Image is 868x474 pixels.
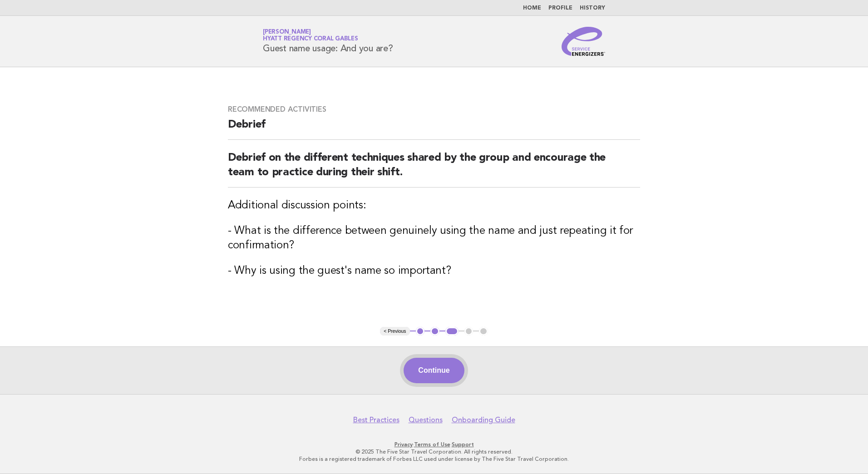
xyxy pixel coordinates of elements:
[156,455,712,463] p: Forbes is a registered trademark of Forbes LLC used under license by The Five Star Travel Corpora...
[156,441,712,448] p: · ·
[404,358,464,383] button: Continue
[409,415,443,425] a: Questions
[562,27,605,56] img: Service Energizers
[353,415,399,425] a: Best Practices
[416,327,425,336] button: 1
[380,327,409,336] button: < Previous
[228,224,640,253] h3: - What is the difference between genuinely using the name and just repeating it for confirmation?
[228,105,640,114] h3: Recommended activities
[263,29,358,42] a: [PERSON_NAME]Hyatt Regency Coral Gables
[228,151,640,188] h2: Debrief on the different techniques shared by the group and encourage the team to practice during...
[580,5,605,11] a: History
[452,415,515,425] a: Onboarding Guide
[228,198,640,213] h3: Additional discussion points:
[445,327,459,336] button: 3
[228,264,640,278] h3: - Why is using the guest's name so important?
[548,5,572,11] a: Profile
[414,441,450,448] a: Terms of Use
[156,448,712,455] p: © 2025 The Five Star Travel Corporation. All rights reserved.
[452,441,474,448] a: Support
[430,327,439,336] button: 2
[263,30,393,53] h1: Guest name usage: And you are?
[395,441,413,448] a: Privacy
[263,36,358,42] span: Hyatt Regency Coral Gables
[228,118,640,140] h2: Debrief
[523,5,541,11] a: Home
